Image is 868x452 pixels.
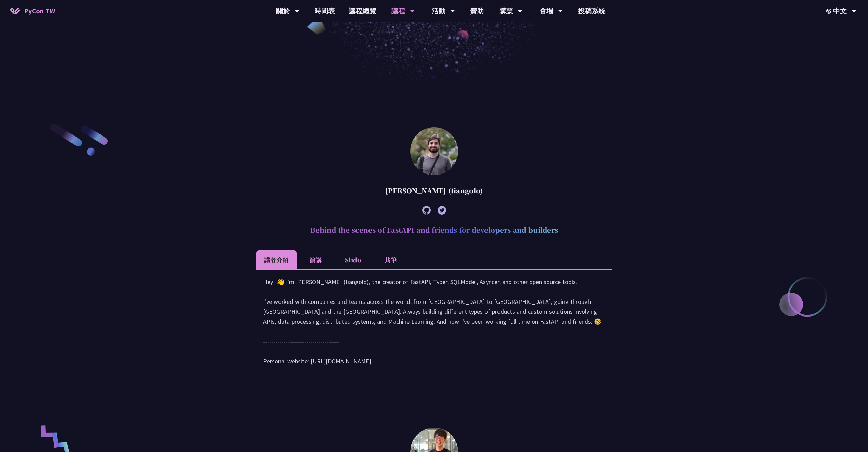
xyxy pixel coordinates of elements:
[256,220,612,240] h2: Behind the scenes of FastAPI and friends for developers and builders
[410,127,458,175] img: Sebastián Ramírez (tiangolo)
[826,9,833,14] img: Locale Icon
[256,250,297,269] li: 講者介紹
[24,6,55,16] span: PyCon TW
[10,8,21,14] img: Home icon of PyCon TW 2025
[372,250,410,269] li: 共筆
[334,250,372,269] li: Slido
[263,277,605,373] div: Hey! 👋 I'm [PERSON_NAME] (tiangolo), the creator of FastAPI, Typer, SQLModel, Asyncer, and other ...
[256,180,612,201] div: [PERSON_NAME] (tiangolo)
[3,2,62,20] a: PyCon TW
[297,250,334,269] li: 演講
